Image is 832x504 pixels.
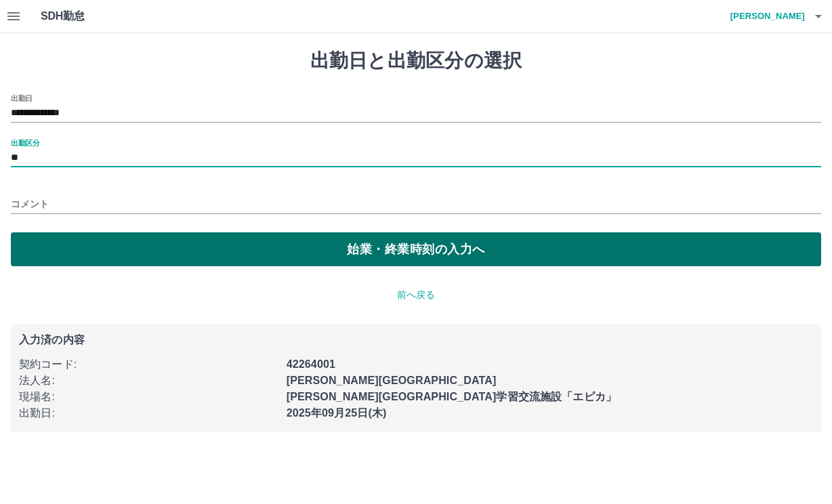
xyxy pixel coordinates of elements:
p: 前へ戻る [11,288,821,302]
b: [PERSON_NAME][GEOGRAPHIC_DATA] [287,375,497,386]
label: 出勤日 [11,93,33,103]
b: 42264001 [287,358,335,370]
h1: 出勤日と出勤区分の選択 [11,49,821,72]
p: 法人名 : [19,373,278,389]
button: 始業・終業時刻の入力へ [11,232,821,266]
label: 出勤区分 [11,138,39,148]
p: 出勤日 : [19,405,278,421]
p: 契約コード : [19,356,278,373]
p: 入力済の内容 [19,335,813,345]
b: 2025年09月25日(木) [287,407,387,419]
p: 現場名 : [19,389,278,405]
b: [PERSON_NAME][GEOGRAPHIC_DATA]学習交流施設「エピカ」 [287,391,617,402]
